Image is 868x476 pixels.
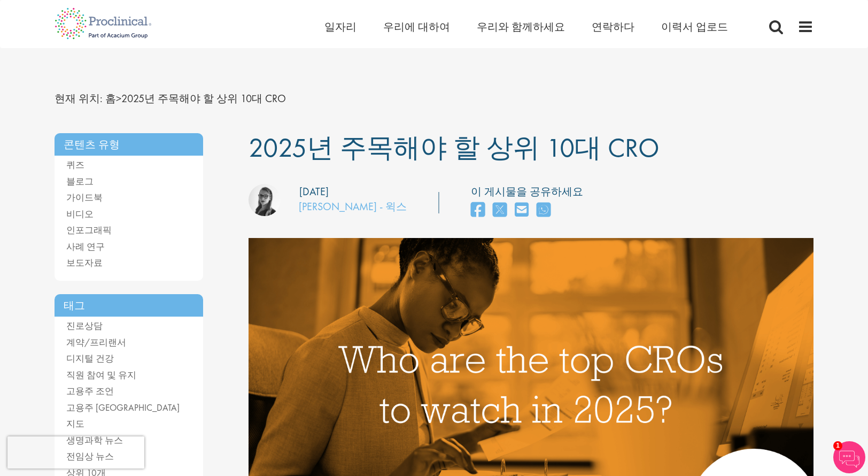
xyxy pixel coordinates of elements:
[116,91,121,105] font: >
[66,418,84,429] a: 지도
[66,208,94,220] a: 비디오
[515,199,529,222] a: 이메일로 공유하다
[324,20,356,34] a: 일자리
[55,91,103,105] font: 현재 위치:
[121,91,286,105] font: 2025년 주목해야 할 상위 10대 CRO
[66,385,114,397] a: 고용주 조언
[66,352,114,364] a: 디지털 건강
[383,20,450,34] a: 우리에 대하여
[66,434,123,446] a: 생명과학 뉴스
[66,159,84,171] a: 퀴즈
[661,20,728,34] a: 이력서 업로드
[833,441,865,473] img: 챗봇
[592,20,634,34] a: 연락하다
[66,175,94,187] a: 블로그
[7,436,144,469] iframe: 리캡차
[537,199,551,222] a: 왓츠앱으로 공유
[64,137,120,151] font: 콘텐츠 유형
[836,442,840,449] font: 1
[477,20,565,34] a: 우리와 함께하세요
[66,369,136,381] a: 직원 참여 및 유지
[299,185,329,198] font: [DATE]
[249,130,660,165] font: 2025년 주목해야 할 상위 10대 CRO
[299,199,407,213] a: [PERSON_NAME] - 윅스
[493,199,507,222] a: 트위터에 공유하다
[66,191,103,203] a: 가이드북
[471,199,485,222] a: 페이스북에 공유하다
[105,91,116,105] a: 빵 부스러기 링크
[66,402,180,413] a: 고용주 [GEOGRAPHIC_DATA]
[66,336,126,348] a: 계약/프리랜서
[471,185,583,198] font: 이 게시물을 공유하세요
[105,91,116,105] font: 홈
[66,241,105,252] a: 사례 연구
[64,298,85,312] font: 태그
[66,320,103,332] a: 진로상담
[66,224,112,236] a: 인포그래픽
[66,257,103,268] a: 보도자료
[249,184,281,216] img: 테오도라 사블로브스키 - 윅스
